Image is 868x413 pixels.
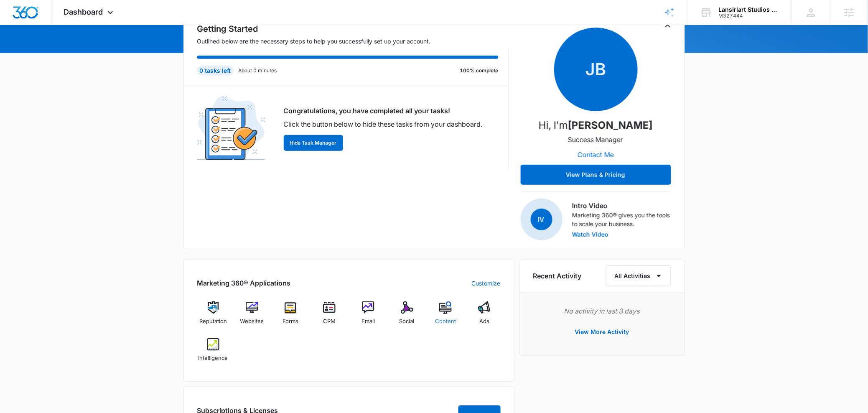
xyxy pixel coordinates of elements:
[199,317,227,326] span: Reputation
[568,119,653,131] strong: [PERSON_NAME]
[197,338,229,368] a: Intelligence
[430,301,462,331] a: Content
[197,66,234,76] div: 0 tasks left
[197,278,291,288] h2: Marketing 360® Applications
[468,301,501,331] a: Ads
[479,317,489,326] span: Ads
[239,67,277,74] p: About 0 minutes
[400,317,415,326] span: Social
[198,354,228,362] span: Intelligence
[361,317,375,326] span: Email
[435,317,456,326] span: Content
[533,271,582,281] h6: Recent Activity
[539,118,653,133] p: Hi, I'm
[521,165,671,185] button: View Plans & Pricing
[323,317,336,326] span: CRM
[284,119,483,129] p: Click the button below to hide these tasks from your dashboard.
[573,201,671,211] h3: Intro Video
[197,37,509,46] p: Outlined below are the necessary steps to help you successfully set up your account.
[573,232,609,237] button: Watch Video
[391,301,423,331] a: Social
[64,8,103,16] span: Dashboard
[533,306,671,316] p: No activity in last 3 days
[197,23,509,35] h2: Getting Started
[663,21,673,31] button: Toggle Collapse
[573,211,671,228] p: Marketing 360® gives you the tools to scale your business.
[460,67,499,74] p: 100% complete
[719,13,780,19] div: account id
[240,317,264,326] span: Websites
[197,301,229,331] a: Reputation
[567,322,638,342] button: View More Activity
[283,317,298,326] span: Forms
[719,6,780,13] div: account name
[554,28,638,111] span: JB
[236,301,268,331] a: Websites
[531,209,552,230] span: IV
[606,265,671,286] button: All Activities
[313,301,346,331] a: CRM
[568,135,624,145] p: Success Manager
[352,301,384,331] a: Email
[284,135,343,151] button: Hide Task Manager
[569,145,622,165] button: Contact Me
[284,106,483,116] p: Congratulations, you have completed all your tasks!
[275,301,307,331] a: Forms
[472,279,501,288] a: Customize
